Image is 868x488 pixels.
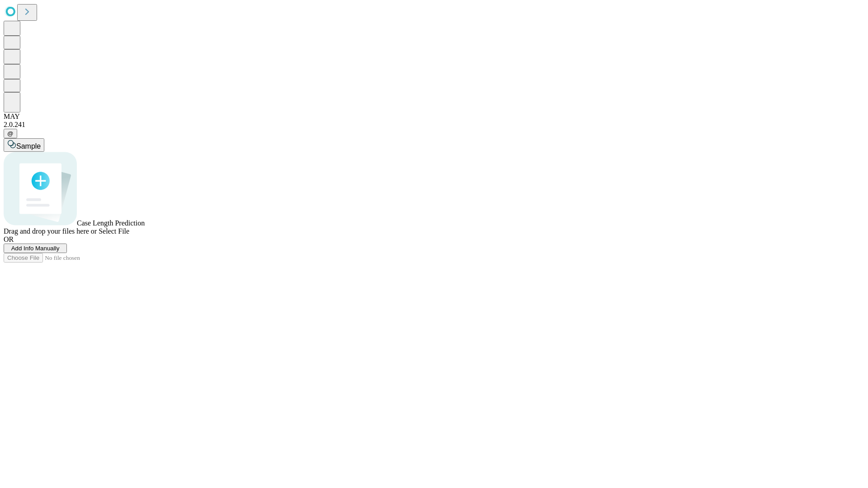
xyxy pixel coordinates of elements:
span: Select File [99,227,129,235]
span: Sample [16,142,41,150]
div: MAY [4,113,864,121]
button: Add Info Manually [4,244,67,253]
span: Drag and drop your files here or [4,227,97,235]
span: Add Info Manually [11,245,60,252]
span: @ [7,130,14,137]
button: @ [4,129,17,138]
div: 2.0.241 [4,121,864,129]
button: Sample [4,138,44,152]
span: OR [4,235,14,243]
span: Case Length Prediction [77,219,145,227]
